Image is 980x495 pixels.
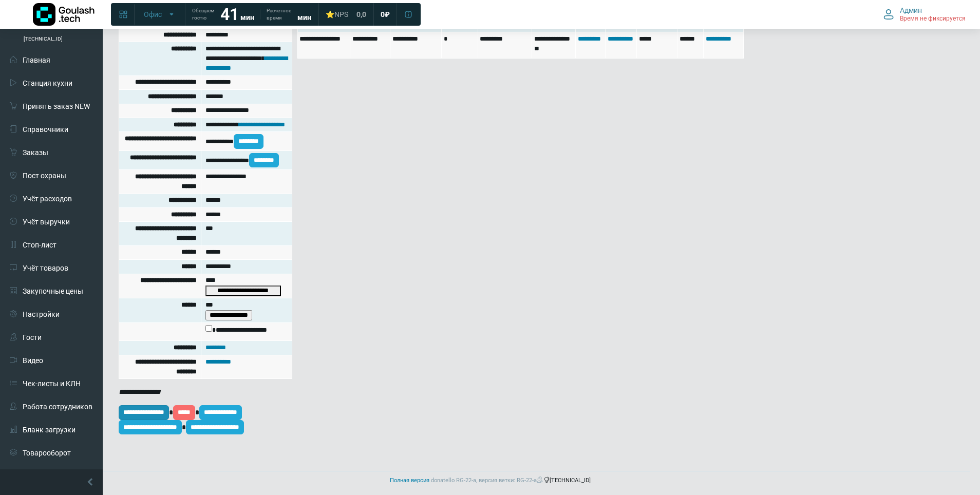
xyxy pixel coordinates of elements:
[192,7,214,22] span: Обещаем гостю
[220,5,239,24] strong: 41
[334,10,348,18] span: NPS
[356,10,366,19] span: 0,0
[10,471,970,490] footer: [TECHNICAL_ID]
[385,10,390,19] span: ₽
[144,10,162,19] span: Офис
[374,5,396,24] a: 0 ₽
[319,5,372,24] a: ⭐NPS 0,0
[297,13,311,22] span: мин
[326,10,348,19] div: ⭐
[900,15,966,23] span: Время не фиксируется
[381,10,385,19] span: 0
[267,7,291,22] span: Расчетное время
[390,477,429,484] a: Полная версия
[240,13,254,22] span: мин
[186,5,317,24] a: Обещаем гостю 41 мин Расчетное время мин
[33,3,95,26] img: Логотип компании Goulash.tech
[138,6,182,23] button: Офис
[431,477,544,484] span: donatello RG-22-a, версия ветки: RG-22-a
[900,6,922,15] span: Админ
[877,4,972,25] button: Админ Время не фиксируется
